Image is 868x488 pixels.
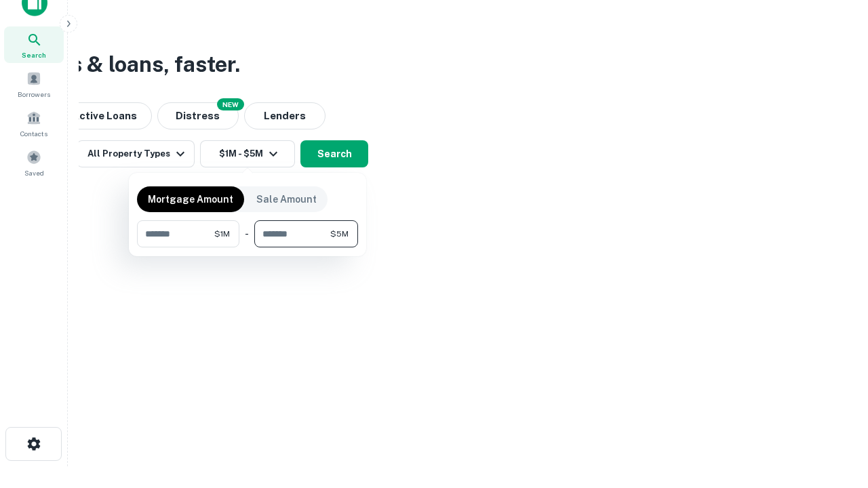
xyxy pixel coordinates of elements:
[330,228,349,240] span: $5M
[148,192,233,207] p: Mortgage Amount
[214,228,230,240] span: $1M
[800,380,868,445] iframe: Chat Widget
[256,192,317,207] p: Sale Amount
[245,220,249,247] div: -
